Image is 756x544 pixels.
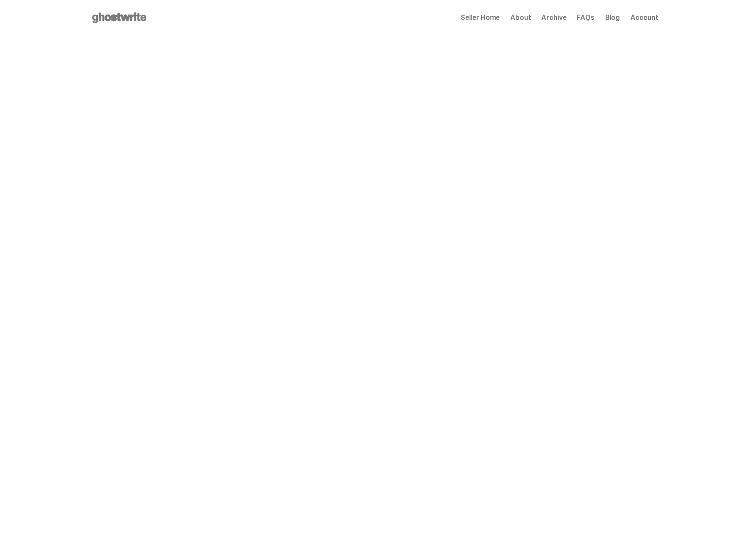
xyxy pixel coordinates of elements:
[510,14,531,21] a: About
[577,14,594,21] a: FAQs
[605,14,620,21] a: Blog
[541,14,566,21] a: Archive
[631,14,658,21] a: Account
[461,14,500,21] a: Seller Home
